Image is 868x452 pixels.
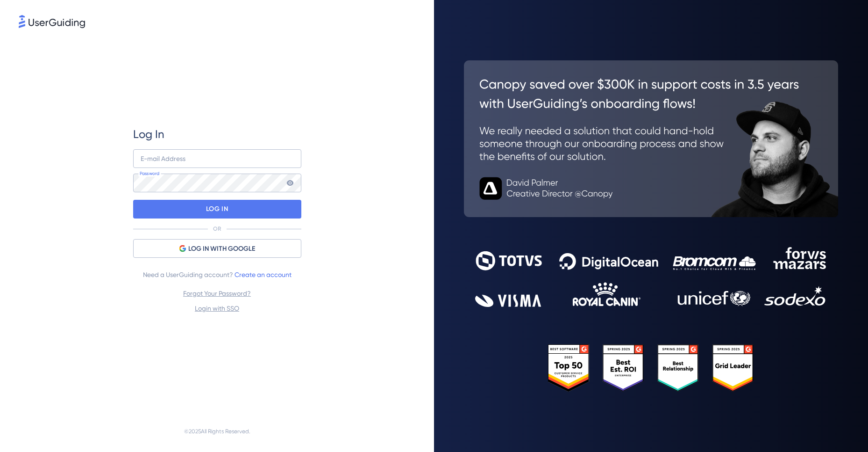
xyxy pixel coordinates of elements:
img: 26c0aa7c25a843aed4baddd2b5e0fa68.svg [464,60,838,217]
img: 9302ce2ac39453076f5bc0f2f2ca889b.svg [475,247,827,307]
a: Forgot Your Password? [183,290,251,297]
span: © 2025 All Rights Reserved. [184,426,250,437]
img: 25303e33045975176eb484905ab012ff.svg [548,344,754,392]
a: Create an account [235,271,292,278]
span: Log In [133,127,164,142]
input: example@company.com [133,149,301,168]
a: Login with SSO [195,305,239,312]
p: OR [213,225,221,233]
img: 8faab4ba6bc7696a72372aa768b0286c.svg [19,15,85,28]
p: LOG IN [206,202,228,217]
span: LOG IN WITH GOOGLE [188,243,255,255]
span: Need a UserGuiding account? [143,269,292,280]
